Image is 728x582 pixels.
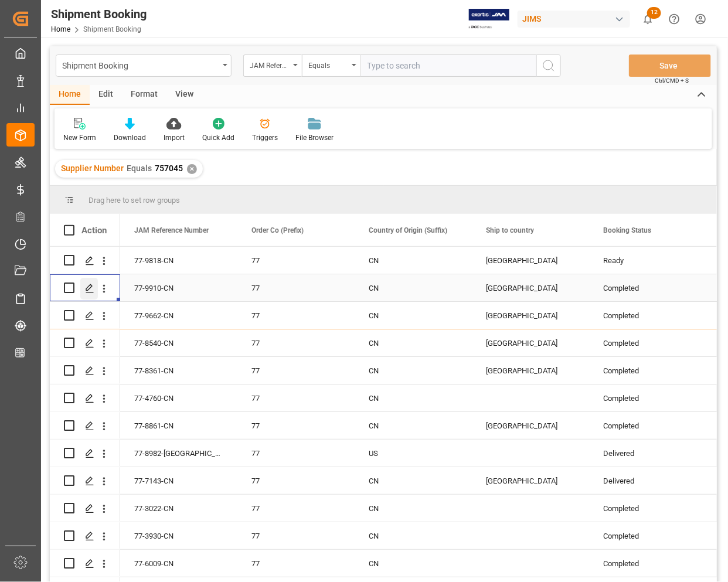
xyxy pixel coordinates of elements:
[603,440,692,467] div: Delivered
[166,85,202,105] div: View
[369,385,458,412] div: CN
[243,55,302,77] button: open menu
[603,358,692,384] div: Completed
[603,468,692,495] div: Delivered
[486,247,575,274] div: [GEOGRAPHIC_DATA]
[120,495,237,522] div: 77-3022-CN
[486,275,575,302] div: [GEOGRAPHIC_DATA]
[50,550,120,577] div: Press SPACE to select this row.
[469,9,509,29] img: Exertis%20JAM%20-%20Email%20Logo.jpg_1722504956.jpg
[603,226,651,234] span: Booking Status
[50,274,120,302] div: Press SPACE to select this row.
[603,302,692,329] div: Completed
[486,413,575,440] div: [GEOGRAPHIC_DATA]
[120,247,237,274] div: 77-9818-CN
[187,164,197,174] div: ✕
[369,302,458,329] div: CN
[252,132,278,143] div: Triggers
[369,495,458,522] div: CN
[50,85,90,105] div: Home
[120,440,237,467] div: 77-8982-[GEOGRAPHIC_DATA]
[603,385,692,412] div: Completed
[120,357,237,384] div: 77-8361-CN
[369,523,458,550] div: CN
[134,226,209,234] span: JAM Reference Number
[251,330,341,357] div: 77
[251,275,341,302] div: 77
[603,413,692,440] div: Completed
[251,385,341,412] div: 77
[486,226,534,234] span: Ship to country
[120,550,237,577] div: 77-6009-CN
[50,412,120,440] div: Press SPACE to select this row.
[360,55,536,77] input: Type to search
[120,384,237,411] div: 77-4760-CN
[486,330,575,357] div: [GEOGRAPHIC_DATA]
[50,302,120,329] div: Press SPACE to select this row.
[369,413,458,440] div: CN
[486,468,575,495] div: [GEOGRAPHIC_DATA]
[251,523,341,550] div: 77
[251,550,341,577] div: 77
[251,440,341,467] div: 77
[603,247,692,274] div: Ready
[369,330,458,357] div: CN
[518,11,630,28] div: JIMS
[251,495,341,522] div: 77
[518,8,635,30] button: JIMS
[251,358,341,384] div: 77
[50,467,120,495] div: Press SPACE to select this row.
[603,495,692,522] div: Completed
[661,6,688,32] button: Help Center
[114,132,146,143] div: Download
[127,164,152,173] span: Equals
[369,247,458,274] div: CN
[251,468,341,495] div: 77
[50,522,120,550] div: Press SPACE to select this row.
[251,413,341,440] div: 77
[50,329,120,357] div: Press SPACE to select this row.
[251,247,341,274] div: 77
[62,57,219,72] div: Shipment Booking
[90,85,122,105] div: Edit
[250,57,290,71] div: JAM Reference Number
[369,358,458,384] div: CN
[308,57,348,71] div: Equals
[51,25,70,33] a: Home
[50,384,120,412] div: Press SPACE to select this row.
[603,523,692,550] div: Completed
[635,6,661,32] button: show 12 new notifications
[50,495,120,522] div: Press SPACE to select this row.
[50,247,120,274] div: Press SPACE to select this row.
[655,76,689,85] span: Ctrl/CMD + S
[486,302,575,329] div: [GEOGRAPHIC_DATA]
[486,358,575,384] div: [GEOGRAPHIC_DATA]
[202,132,234,143] div: Quick Add
[369,226,447,234] span: Country of Origin (Suffix)
[120,274,237,301] div: 77-9910-CN
[50,357,120,384] div: Press SPACE to select this row.
[302,55,360,77] button: open menu
[164,132,185,143] div: Import
[50,440,120,467] div: Press SPACE to select this row.
[51,5,147,23] div: Shipment Booking
[603,550,692,577] div: Completed
[603,275,692,302] div: Completed
[120,412,237,439] div: 77-8861-CN
[89,196,180,205] span: Drag here to set row groups
[369,550,458,577] div: CN
[56,55,232,77] button: open menu
[120,522,237,549] div: 77-3930-CN
[647,7,661,19] span: 12
[155,164,183,173] span: 757045
[369,468,458,495] div: CN
[122,85,166,105] div: Format
[295,132,334,143] div: File Browser
[63,132,96,143] div: New Form
[251,226,304,234] span: Order Co (Prefix)
[369,440,458,467] div: US
[120,467,237,494] div: 77-7143-CN
[536,55,561,77] button: search button
[61,164,124,173] span: Supplier Number
[120,302,237,329] div: 77-9662-CN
